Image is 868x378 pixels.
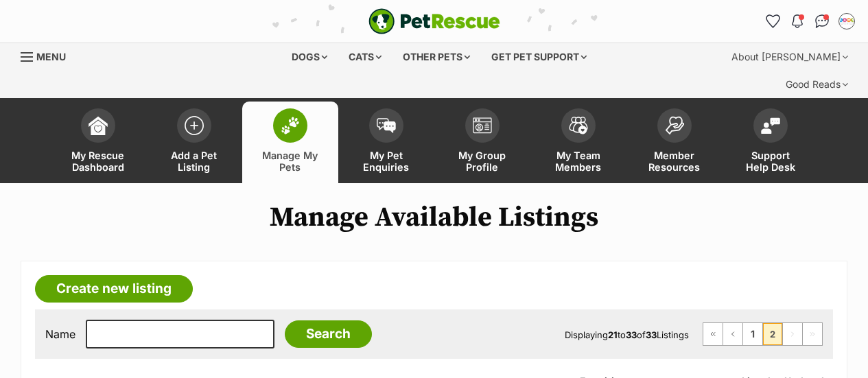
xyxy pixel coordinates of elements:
span: Page 2 [763,323,782,345]
a: First page [703,323,723,345]
div: Good Reads [776,71,858,98]
a: PetRescue [368,8,500,34]
span: Add a Pet Listing [163,150,225,173]
div: About [PERSON_NAME] [722,43,858,71]
a: Page 1 [743,323,762,345]
label: Name [45,328,75,340]
span: Menu [36,51,66,62]
img: logo-e224e6f780fb5917bec1dbf3a21bbac754714ae5b6737aabdf751b685950b380.svg [368,8,500,34]
span: Displaying to of Listings [565,329,689,340]
span: My Team Members [548,150,609,173]
img: group-profile-icon-3fa3cf56718a62981997c0bc7e787c4b2cf8bcc04b72c1350f741eb67cf2f40e.svg [473,117,492,134]
img: team-members-icon-5396bd8760b3fe7c0b43da4ab00e1e3bb1a5d9ba89233759b79545d2d3fc5d0d.svg [569,117,588,134]
img: chat-41dd97257d64d25036548639549fe6c8038ab92f7586957e7f3b1b290dea8141.svg [815,14,830,28]
a: Favourites [762,10,784,32]
img: help-desk-icon-fdf02630f3aa405de69fd3d07c3f3aa587a6932b1a1747fa1d2bba05be0121f9.svg [761,117,780,134]
ul: Account quick links [762,10,858,32]
strong: 21 [608,329,618,340]
div: Cats [339,43,391,71]
a: Menu [21,43,75,68]
span: My Pet Enquiries [355,150,417,173]
img: add-pet-listing-icon-0afa8454b4691262ce3f59096e99ab1cd57d4a30225e0717b998d2c9b9846f56.svg [185,116,204,135]
div: Other pets [393,43,480,71]
img: member-resources-icon-8e73f808a243e03378d46382f2149f9095a855e16c252ad45f914b54edf8863c.svg [665,116,684,134]
span: Next page [783,323,802,345]
span: Manage My Pets [259,150,321,173]
img: dashboard-icon-eb2f2d2d3e046f16d808141f083e7271f6b2e854fb5c12c21221c1fb7104beca.svg [89,116,108,135]
div: Dogs [282,43,337,71]
strong: 33 [626,329,637,340]
span: Member Resources [644,150,705,173]
a: Conversations [811,10,833,32]
a: Add a Pet Listing [146,102,242,183]
span: Support Help Desk [740,150,801,173]
img: manage-my-pets-icon-02211641906a0b7f246fdf0571729dbe1e7629f14944591b6c1af311fb30b64b.svg [281,117,300,134]
a: My Team Members [530,102,626,183]
img: pet-enquiries-icon-7e3ad2cf08bfb03b45e93fb7055b45f3efa6380592205ae92323e6603595dc1f.svg [377,118,396,133]
span: My Group Profile [451,150,513,173]
span: Last page [803,323,822,345]
a: My Rescue Dashboard [50,102,146,183]
a: Support Help Desk [723,102,819,183]
a: Create new listing [35,275,193,303]
a: Manage My Pets [242,102,338,183]
img: Dog Adoptions profile pic [840,14,854,28]
img: notifications-46538b983faf8c2785f20acdc204bb7945ddae34d4c08c2a6579f10ce5e182be.svg [792,14,803,28]
input: Search [285,320,372,348]
a: My Pet Enquiries [338,102,434,183]
a: Previous page [723,323,742,345]
nav: Pagination [703,322,823,346]
a: My Group Profile [434,102,530,183]
strong: 33 [646,329,657,340]
div: Get pet support [482,43,596,71]
button: My account [836,10,858,32]
a: Member Resources [626,102,723,183]
span: My Rescue Dashboard [67,150,129,173]
button: Notifications [786,10,808,32]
